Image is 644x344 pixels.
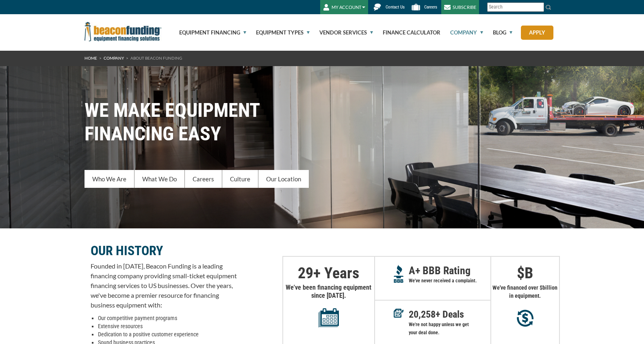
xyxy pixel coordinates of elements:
p: We're not happy unless we get your deal done. [409,320,490,337]
img: Beacon Funding Corporation [85,22,162,41]
p: OUR HISTORY [91,246,237,256]
a: Careers [185,170,222,188]
span: Careers [424,4,437,10]
a: Clear search text [536,4,542,11]
img: Years in equipment financing [319,308,339,327]
p: + Deals [409,310,490,318]
p: Founded in [DATE], Beacon Funding is a leading financing company providing small-ticket equipment... [91,261,237,310]
a: Company [104,56,124,60]
p: We've been financing equipment since [DATE]. [283,284,374,327]
a: Culture [222,170,258,188]
a: Our Location [258,170,309,188]
p: A+ BBB Rating [409,267,490,275]
img: Search [545,4,552,11]
a: Equipment Types [247,14,310,51]
span: Contact Us [386,4,405,10]
p: We've financed over $ billion in equipment. [491,284,559,300]
a: Company [441,14,483,51]
li: Dedication to a positive customer experience [98,330,237,338]
a: Who We Are [85,170,134,188]
span: 20,258 [409,309,436,320]
p: + Years [283,269,374,277]
input: Search [487,2,544,12]
li: Extensive resources [98,322,237,330]
a: Equipment Financing [170,14,246,51]
a: What We Do [134,170,185,188]
a: Blog [484,14,512,51]
h1: WE MAKE EQUIPMENT FINANCING EASY [85,99,560,146]
p: We've never received a complaint. [409,277,490,285]
span: About Beacon Funding [130,56,182,60]
a: Vendor Services [310,14,373,51]
a: Apply [521,26,553,40]
a: Finance Calculator [373,14,440,51]
a: HOME [85,56,97,60]
img: Millions in equipment purchases [517,310,533,327]
a: Beacon Funding Corporation [85,28,162,34]
span: 29 [298,264,313,282]
img: A+ Reputation BBB [394,265,404,283]
img: Deals in Equipment Financing [394,309,404,318]
p: $ B [491,269,559,277]
li: Our competitive payment programs [98,314,237,322]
